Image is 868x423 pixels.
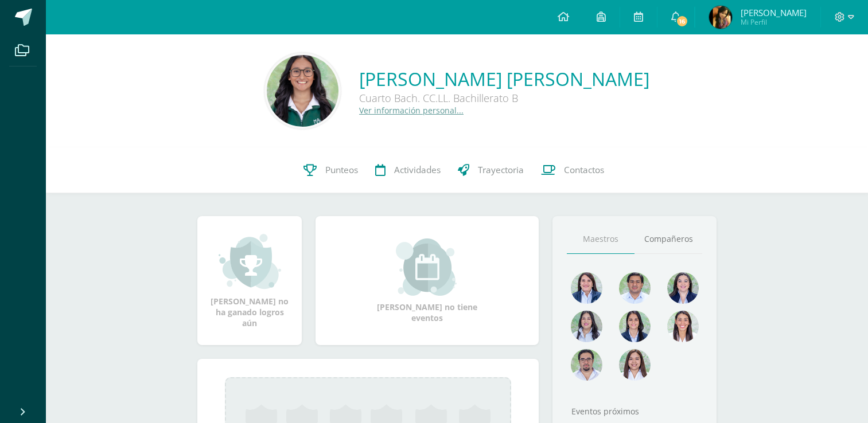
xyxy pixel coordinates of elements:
[295,147,367,193] a: Punteos
[709,6,732,29] img: 247917de25ca421199a556a291ddd3f6.png
[571,349,602,381] img: d7e1be39c7a5a7a89cfb5608a6c66141.png
[741,7,807,18] span: [PERSON_NAME]
[359,105,464,116] a: Ver información personal...
[619,349,651,381] img: 1be4a43e63524e8157c558615cd4c825.png
[209,233,290,328] div: [PERSON_NAME] no ha ganado logros aún
[619,272,651,304] img: 1e7bfa517bf798cc96a9d855bf172288.png
[567,225,635,254] a: Maestros
[359,66,649,91] a: [PERSON_NAME] [PERSON_NAME]
[667,311,699,342] img: 38d188cc98c34aa903096de2d1c9671e.png
[219,233,281,290] img: achievement_small.png
[478,164,524,176] span: Trayectoria
[449,147,532,193] a: Trayectoria
[394,164,441,176] span: Actividades
[564,164,604,176] span: Contactos
[571,311,602,342] img: 1934cc27df4ca65fd091d7882280e9dd.png
[359,91,649,105] div: Cuarto Bach. CC.LL. Bachillerato B
[532,147,613,193] a: Contactos
[667,272,699,304] img: 468d0cd9ecfcbce804e3ccd48d13f1ad.png
[619,311,651,342] img: d4e0c534ae446c0d00535d3bb96704e9.png
[325,164,358,176] span: Punteos
[635,225,702,254] a: Compañeros
[396,238,458,296] img: event_small.png
[741,17,807,27] span: Mi Perfil
[367,147,449,193] a: Actividades
[676,15,688,28] span: 16
[370,238,485,323] div: [PERSON_NAME] no tiene eventos
[567,406,702,417] div: Eventos próximos
[571,272,602,304] img: 4477f7ca9110c21fc6bc39c35d56baaa.png
[267,55,338,127] img: d6a3f13359bcd1840042817238555b28.png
